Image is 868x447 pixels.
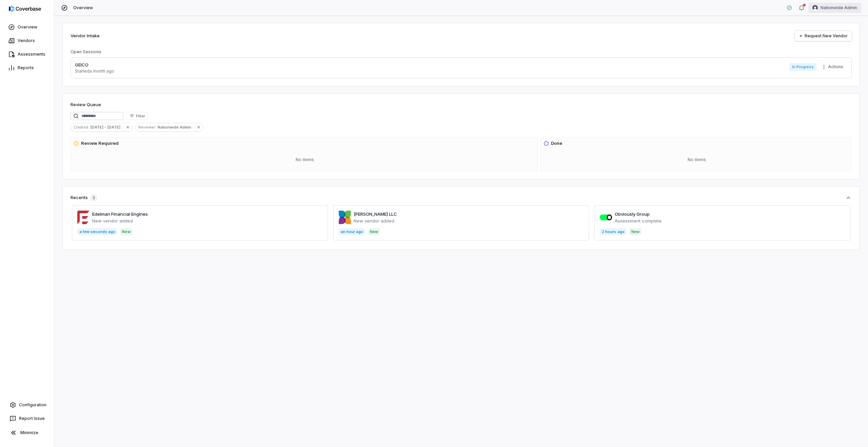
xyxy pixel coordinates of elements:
[9,5,41,12] img: logo-D7KZi-bG.svg
[71,194,852,201] button: Recents3
[794,31,852,41] a: Request New Vendor
[136,114,145,119] span: Filter
[819,62,847,72] button: More actions
[81,140,119,147] h3: Review Required
[71,57,852,78] a: GEICOStarteda month agoIn ProgressMore actions
[71,124,91,130] span: Created :
[615,211,650,217] a: Obviously Group
[551,140,562,147] h3: Done
[74,151,536,169] div: No items
[71,101,101,108] h1: Review Queue
[821,5,857,11] span: Nationwide Admin
[91,124,123,130] span: [DATE] - [DATE]
[75,69,114,74] p: Started a month ago
[1,48,53,60] a: Assessments
[1,62,53,74] a: Reports
[75,62,114,69] p: GEICO
[73,5,93,11] span: Overview
[158,124,194,130] span: Nationwide Admin
[3,412,51,425] button: Report Issue
[808,3,861,13] button: Nationwide Admin avatarNationwide Admin
[71,33,100,39] h2: Vendor Intake
[91,194,97,201] span: 3
[544,151,850,169] div: No items
[71,49,101,55] h3: Open Sessions
[1,35,53,47] a: Vendors
[126,112,148,120] button: Filter
[92,211,148,217] a: Edelman Financial Engines
[354,211,397,217] a: [PERSON_NAME] LLC
[71,194,97,201] div: Recents
[812,5,818,11] img: Nationwide Admin avatar
[789,63,816,71] span: In Progress
[3,426,51,440] button: Minimize
[1,21,53,33] a: Overview
[136,124,158,130] span: Reviewer :
[3,399,51,411] a: Configuration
